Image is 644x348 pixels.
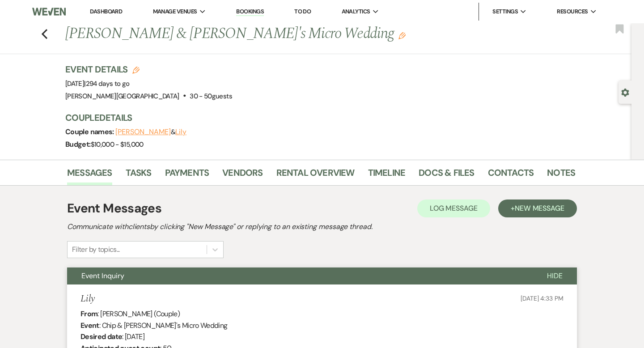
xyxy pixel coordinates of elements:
[342,7,370,16] span: Analytics
[67,166,112,185] a: Messages
[153,7,197,16] span: Manage Venues
[190,92,232,101] span: 30 - 50 guests
[67,199,161,218] h1: Event Messages
[621,88,629,96] button: Open lead details
[65,140,91,149] span: Budget:
[236,8,264,16] a: Bookings
[547,271,563,280] span: Hide
[80,332,122,341] b: Desired date
[547,166,575,185] a: Notes
[430,204,478,213] span: Log Message
[498,199,577,217] button: +New Message
[276,166,355,185] a: Rental Overview
[557,7,588,16] span: Resources
[115,128,171,136] button: [PERSON_NAME]
[32,2,66,21] img: Weven Logo
[84,79,129,88] span: |
[115,127,186,136] span: &
[419,166,474,185] a: Docs & Files
[65,23,466,45] h1: [PERSON_NAME] & [PERSON_NAME]'s Micro Wedding
[90,8,122,15] a: Dashboard
[492,7,518,16] span: Settings
[175,128,186,136] button: Lily
[222,166,263,185] a: Vendors
[65,79,130,88] span: [DATE]
[65,63,232,76] h3: Event Details
[521,294,563,302] span: [DATE] 4:33 PM
[65,92,179,101] span: [PERSON_NAME][GEOGRAPHIC_DATA]
[417,199,490,217] button: Log Message
[533,267,577,284] button: Hide
[294,8,311,15] a: To Do
[80,321,99,330] b: Event
[80,293,94,305] h5: Lily
[515,204,564,213] span: New Message
[165,166,209,185] a: Payments
[67,267,533,284] button: Event Inquiry
[72,244,120,255] div: Filter by topics...
[65,127,115,136] span: Couple names:
[91,140,144,149] span: $10,000 - $15,000
[398,31,406,39] button: Edit
[65,111,566,124] h3: Couple Details
[80,309,97,318] b: From
[488,166,534,185] a: Contacts
[67,221,577,232] h2: Communicate with clients by clicking "New Message" or replying to an existing message thread.
[86,79,130,88] span: 294 days to go
[81,271,124,280] span: Event Inquiry
[126,166,152,185] a: Tasks
[368,166,406,185] a: Timeline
